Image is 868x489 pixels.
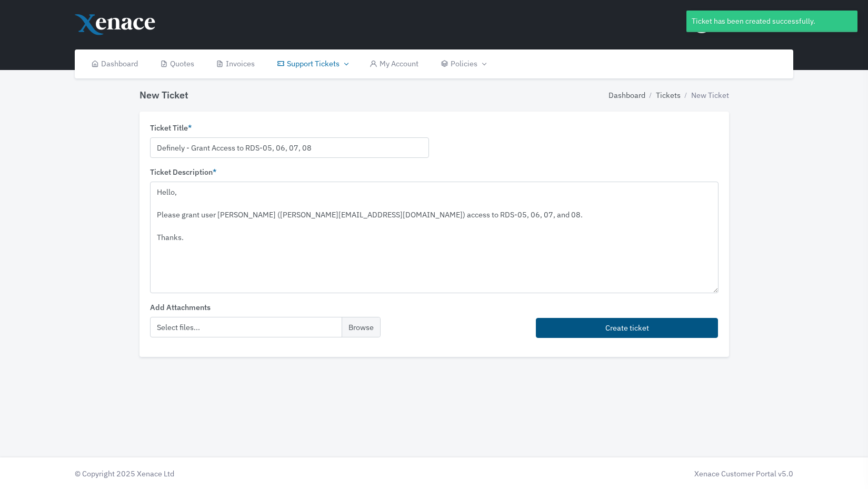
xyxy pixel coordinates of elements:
a: Tickets [656,89,681,101]
div: Xenace Customer Portal v5.0 [439,468,793,480]
a: My Account [358,49,430,78]
button: Create ticket [536,318,719,338]
a: Quotes [149,49,205,78]
div: © Copyright 2025 Xenace Ltd [69,468,434,480]
li: New Ticket [681,89,729,101]
a: Invoices [205,49,266,78]
div: Ticket has been created successfully. [686,11,857,32]
button: [PERSON_NAME] [686,5,793,42]
label: Add Attachments [150,302,211,313]
a: Dashboard [80,49,149,78]
label: Ticket Description [150,166,216,178]
h4: New Ticket [139,89,188,101]
label: Ticket Title [150,122,192,134]
a: Policies [430,49,496,78]
a: Dashboard [608,89,645,101]
a: Support Tickets [266,49,358,78]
